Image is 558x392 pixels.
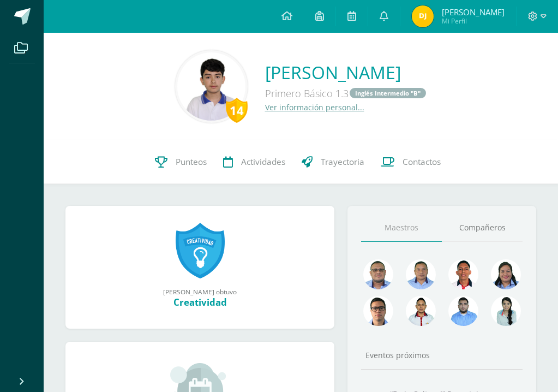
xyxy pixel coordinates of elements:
span: Trayectoria [321,156,364,168]
img: 4a7f7f1a360f3d8e2a3425f4c4febaf9.png [491,259,521,289]
a: Actividades [215,140,293,184]
img: bb84a3b7bf7504f214959ad1f5a3e741.png [448,296,478,326]
div: Eventos próximos [361,350,523,360]
a: Inglés Intermedio "B" [350,88,426,98]
div: Creatividad [76,296,323,308]
span: Actividades [241,156,285,168]
a: Contactos [373,140,449,184]
span: Punteos [176,156,207,168]
img: 2efff582389d69505e60b50fc6d5bd41.png [406,259,436,289]
div: [PERSON_NAME] obtuvo [76,287,323,296]
span: [PERSON_NAME] [442,7,505,17]
img: 6b516411093031de2315839688b6386d.png [406,296,436,326]
span: Contactos [403,156,441,168]
div: Primero Básico 1.3 [265,84,427,102]
a: Compañeros [442,214,523,242]
img: 03cc09e5f7852383d74fc3bdf1b36f4a.png [177,52,245,121]
img: 56ad63fe0de8ce470a366ccf655e76de.png [491,296,521,326]
a: Punteos [147,140,215,184]
img: 14fd4ba706473352ca7bccb279fa620b.png [412,5,434,27]
img: 89a3ce4a01dc90e46980c51de3177516.png [448,259,478,289]
img: 99962f3fa423c9b8099341731b303440.png [363,259,393,289]
a: Maestros [361,214,442,242]
a: Trayectoria [293,140,373,184]
img: b3275fa016b95109afc471d3b448d7ac.png [363,296,393,326]
div: 14 [226,98,248,123]
a: [PERSON_NAME] [265,61,427,84]
a: Ver información personal... [265,102,364,112]
span: Mi Perfil [442,16,505,26]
